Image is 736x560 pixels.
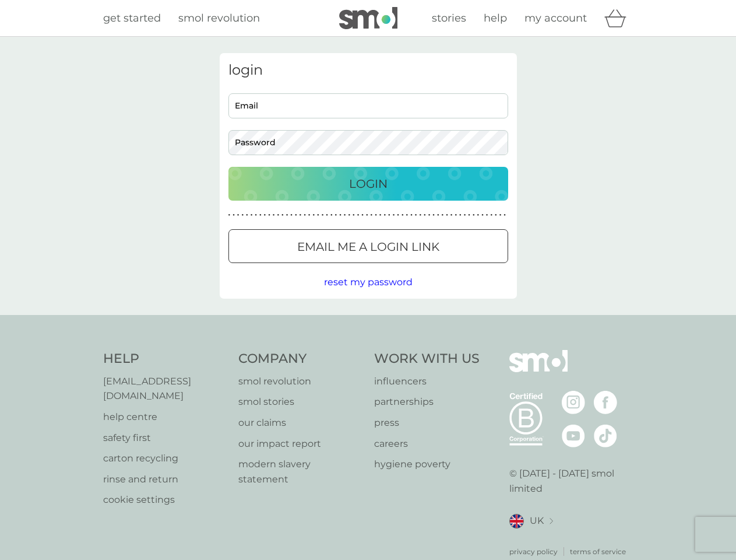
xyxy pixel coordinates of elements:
[297,237,439,256] p: Email me a login link
[103,350,227,368] h4: Help
[290,212,293,218] p: ●
[375,212,377,218] p: ●
[324,276,413,288] span: reset my password
[322,212,324,218] p: ●
[273,212,275,218] p: ●
[484,12,507,24] span: help
[374,394,480,409] a: partnerships
[353,212,355,218] p: ●
[339,212,341,218] p: ●
[238,374,362,389] a: smol revolution
[374,374,480,389] a: influencers
[238,394,362,409] a: smol stories
[103,492,227,508] a: cookie settings
[446,212,448,218] p: ●
[550,518,553,524] img: select a new location
[570,546,626,557] a: terms of service
[432,212,435,218] p: ●
[228,62,508,79] h3: login
[103,430,227,446] a: safety first
[473,212,475,218] p: ●
[324,275,413,290] button: reset my password
[562,391,585,414] img: visit the smol Instagram page
[490,212,492,218] p: ●
[103,374,227,404] a: [EMAIL_ADDRESS][DOMAIN_NAME]
[339,7,397,29] img: smol
[237,212,240,218] p: ●
[379,212,382,218] p: ●
[562,424,585,447] img: visit the smol Youtube page
[348,212,350,218] p: ●
[486,212,488,218] p: ●
[308,212,311,218] p: ●
[238,415,362,430] a: our claims
[103,12,161,24] span: get started
[264,212,266,218] p: ●
[604,6,633,30] div: basket
[459,212,462,218] p: ●
[335,212,337,218] p: ●
[344,212,346,218] p: ●
[477,212,480,218] p: ●
[530,513,544,528] span: UK
[432,12,466,24] span: stories
[228,212,231,218] p: ●
[103,409,227,425] a: help centre
[415,212,417,218] p: ●
[455,212,457,218] p: ●
[228,229,508,263] button: Email me a login link
[295,212,297,218] p: ●
[326,212,328,218] p: ●
[397,212,399,218] p: ●
[509,350,568,390] img: smol
[524,10,587,27] a: my account
[374,457,480,472] a: hygiene poverty
[255,212,257,218] p: ●
[103,472,227,487] a: rinse and return
[178,10,260,27] a: smol revolution
[357,212,360,218] p: ●
[464,212,466,218] p: ●
[330,212,333,218] p: ●
[103,451,227,466] a: carton recycling
[238,457,362,487] a: modern slavery statement
[371,212,373,218] p: ●
[374,415,480,430] a: press
[594,391,617,414] img: visit the smol Facebook page
[238,350,362,368] h4: Company
[424,212,426,218] p: ●
[437,212,439,218] p: ●
[594,424,617,447] img: visit the smol Tiktok page
[442,212,444,218] p: ●
[246,212,248,218] p: ●
[484,10,507,27] a: help
[103,10,161,27] a: get started
[259,212,262,218] p: ●
[374,436,480,452] a: careers
[286,212,288,218] p: ●
[268,212,270,218] p: ●
[361,212,364,218] p: ●
[388,212,390,218] p: ●
[374,350,480,368] h4: Work With Us
[468,212,470,218] p: ●
[419,212,421,218] p: ●
[300,212,302,218] p: ●
[238,436,362,452] p: our impact report
[383,212,386,218] p: ●
[432,10,466,27] a: stories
